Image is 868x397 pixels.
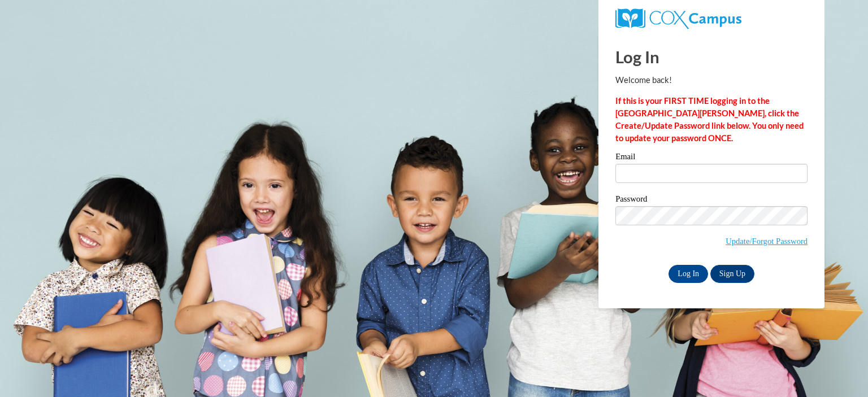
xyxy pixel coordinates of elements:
[615,45,808,68] h1: Log In
[615,195,808,206] label: Password
[615,96,804,143] strong: If this is your FIRST TIME logging in to the [GEOGRAPHIC_DATA][PERSON_NAME], click the Create/Upd...
[615,152,808,164] label: Email
[615,13,741,23] a: COX Campus
[710,265,754,283] a: Sign Up
[615,8,741,29] img: COX Campus
[615,74,808,86] p: Welcome back!
[726,237,808,246] a: Update/Forgot Password
[669,265,708,283] input: Log In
